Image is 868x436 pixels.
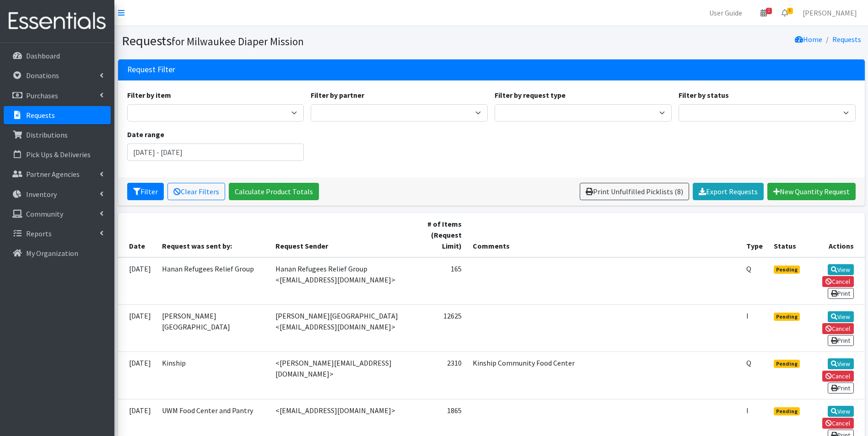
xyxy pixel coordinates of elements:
[828,311,854,322] a: View
[410,352,467,399] td: 2310
[26,71,59,80] p: Donations
[118,304,156,351] td: [DATE]
[156,304,270,351] td: [PERSON_NAME][GEOGRAPHIC_DATA]
[4,86,111,105] a: Purchases
[746,358,751,367] abbr: Quantity
[167,183,225,200] a: Clear Filters
[767,183,856,200] a: New Quantity Request
[127,144,304,161] input: January 1, 2011 - December 31, 2011
[580,183,689,200] a: Print Unfulfilled Picklists (8)
[774,266,800,274] span: Pending
[746,406,749,415] abbr: Individual
[156,352,270,399] td: Kinship
[828,358,854,369] a: View
[741,213,768,257] th: Type
[4,145,111,164] a: Pick Ups & Deliveries
[828,335,854,346] a: Print
[746,264,751,273] abbr: Quantity
[768,213,807,257] th: Status
[4,205,111,223] a: Community
[26,150,91,159] p: Pick Ups & Deliveries
[410,213,467,257] th: # of Items (Request Limit)
[26,249,78,258] p: My Organization
[229,183,319,200] a: Calculate Product Totals
[753,4,774,22] a: 2
[822,418,854,429] a: Cancel
[270,352,410,399] td: <[PERSON_NAME][EMAIL_ADDRESS][DOMAIN_NAME]>
[4,66,111,85] a: Donations
[822,371,854,382] a: Cancel
[26,170,80,179] p: Partner Agencies
[4,6,111,37] img: HumanEssentials
[26,229,52,238] p: Reports
[4,185,111,203] a: Inventory
[156,213,270,257] th: Request was sent by:
[774,313,800,321] span: Pending
[127,90,171,101] label: Filter by item
[26,91,58,100] p: Purchases
[774,4,795,22] a: 8
[410,304,467,351] td: 12625
[467,352,741,399] td: Kinship Community Food Center
[26,209,63,218] p: Community
[127,183,164,200] button: Filter
[26,130,68,139] p: Distributions
[118,352,156,399] td: [DATE]
[828,264,854,275] a: View
[828,406,854,417] a: View
[693,183,764,200] a: Export Requests
[702,4,749,22] a: User Guide
[822,276,854,287] a: Cancel
[127,65,175,74] h3: Request Filter
[270,257,410,305] td: Hanan Refugees Relief Group <[EMAIL_ADDRESS][DOMAIN_NAME]>
[26,190,57,199] p: Inventory
[4,165,111,183] a: Partner Agencies
[828,288,854,299] a: Print
[774,360,800,368] span: Pending
[4,106,111,124] a: Requests
[787,8,793,14] span: 8
[270,304,410,351] td: [PERSON_NAME][GEOGRAPHIC_DATA] <[EMAIL_ADDRESS][DOMAIN_NAME]>
[270,213,410,257] th: Request Sender
[832,35,861,44] a: Requests
[766,8,772,14] span: 2
[774,407,800,415] span: Pending
[4,47,111,65] a: Dashboard
[822,323,854,334] a: Cancel
[410,257,467,305] td: 165
[495,90,566,101] label: Filter by request type
[828,383,854,393] a: Print
[127,129,164,140] label: Date range
[156,257,270,305] td: Hanan Refugees Relief Group
[807,213,865,257] th: Actions
[26,111,55,120] p: Requests
[746,311,749,320] abbr: Individual
[795,35,822,44] a: Home
[311,90,364,101] label: Filter by partner
[795,4,864,22] a: [PERSON_NAME]
[679,90,729,101] label: Filter by status
[4,244,111,262] a: My Organization
[4,126,111,144] a: Distributions
[4,224,111,243] a: Reports
[122,33,488,49] h1: Requests
[118,257,156,305] td: [DATE]
[26,51,60,60] p: Dashboard
[118,213,156,257] th: Date
[172,35,304,48] small: for Milwaukee Diaper Mission
[467,213,741,257] th: Comments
